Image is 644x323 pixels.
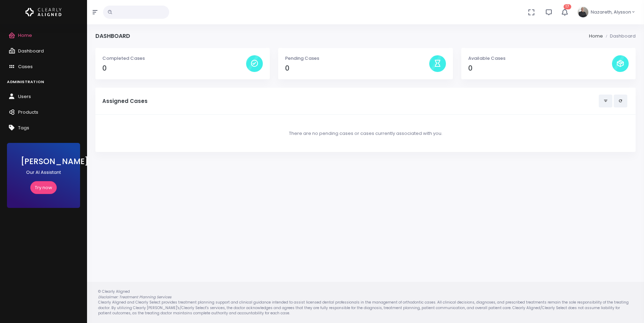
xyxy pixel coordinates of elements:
[18,48,44,54] span: Dashboard
[91,289,640,316] div: © Clearly Aligned Clearly Aligned and Clearly Select provides treatment planning support and clin...
[21,157,66,166] h3: [PERSON_NAME]
[468,64,612,72] h4: 0
[18,109,38,115] span: Products
[18,93,31,100] span: Users
[591,9,631,16] span: Nazareth, Alysson
[603,33,636,40] li: Dashboard
[102,98,599,104] h5: Assigned Cases
[18,124,29,131] span: Tags
[285,55,429,62] p: Pending Cases
[30,181,57,194] a: Try now
[564,4,571,9] span: 17
[102,64,246,72] h4: 0
[468,55,612,62] p: Available Cases
[21,169,66,176] p: Our AI Assistant
[98,294,171,300] em: Disclaimer: Treatment Planning Services
[102,122,629,145] div: There are no pending cases or cases currently associated with you.
[102,55,246,62] p: Completed Cases
[25,5,62,19] img: Logo Horizontal
[285,64,429,72] h4: 0
[18,32,32,39] span: Home
[95,33,130,39] h4: Dashboard
[18,63,33,70] span: Cases
[589,33,603,40] li: Home
[577,6,589,18] img: Header Avatar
